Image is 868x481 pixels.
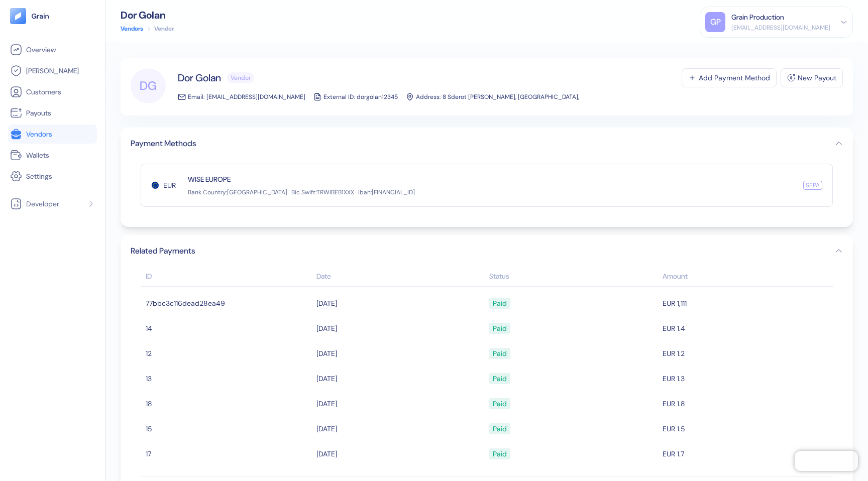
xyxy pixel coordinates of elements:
[10,8,26,24] img: logo-tablet-V2.svg
[26,87,61,97] span: Customers
[660,391,833,416] td: EUR 1.8
[314,316,487,341] td: [DATE]
[416,93,441,100] span: Address:
[163,180,176,190] span: EUR
[26,199,59,209] span: Developer
[493,370,507,387] div: Paid
[141,341,314,366] td: 12
[358,188,415,196] span: Iban : [FINANCIAL_ID]
[443,93,579,100] span: 8 Sderot [PERSON_NAME], [GEOGRAPHIC_DATA],
[731,23,830,32] div: [EMAIL_ADDRESS][DOMAIN_NAME]
[141,391,314,416] td: 18
[660,416,833,441] td: EUR 1.5
[121,24,143,33] a: Vendors
[705,12,725,32] div: GP
[798,74,836,81] div: New Payout
[795,451,858,471] iframe: Chatra live chat
[121,10,174,20] div: Dor Golan
[314,441,487,466] td: [DATE]
[493,420,507,437] div: Paid
[682,68,777,87] button: Add Payment Method
[291,188,354,196] span: Bic Swift : TRWIBEB1XXX
[10,170,95,182] a: Settings
[314,291,487,316] td: [DATE]
[314,267,487,287] th: Date
[487,267,660,287] th: Status
[141,267,314,287] th: ID
[493,320,507,337] div: Paid
[131,68,166,103] div: DG
[141,416,314,441] td: 15
[141,291,314,316] td: 77bbc3c116dead28ea49
[131,138,843,150] button: Payment Methods
[178,71,221,85] span: Dor Golan
[660,441,833,466] td: EUR 1.7
[493,445,507,462] div: Paid
[131,245,195,257] span: Related Payments
[10,86,95,98] a: Customers
[10,65,95,77] a: [PERSON_NAME]
[231,75,251,81] span: Vendor
[314,391,487,416] td: [DATE]
[781,68,843,87] button: New Payout
[493,295,507,312] div: Paid
[141,366,314,391] td: 13
[314,366,487,391] td: [DATE]
[131,150,843,217] div: Payment Methods
[26,66,79,76] span: [PERSON_NAME]
[206,93,305,100] span: [EMAIL_ADDRESS][DOMAIN_NAME]
[660,366,833,391] td: EUR 1.3
[323,93,355,100] span: External ID:
[26,45,56,55] span: Overview
[699,74,770,81] div: Add Payment Method
[26,171,52,181] span: Settings
[10,128,95,140] a: Vendors
[10,44,95,56] a: Overview
[660,291,833,316] td: EUR 1,111
[31,13,50,20] img: logo
[188,93,204,100] span: Email:
[314,341,487,366] td: [DATE]
[10,149,95,161] a: Wallets
[493,345,507,362] div: Paid
[188,188,287,196] span: Bank Country : [GEOGRAPHIC_DATA]
[131,138,196,150] span: Payment Methods
[731,12,784,23] div: Grain Production
[131,245,843,257] button: Related Payments
[357,93,398,100] span: dorgolan12345
[660,341,833,366] td: EUR 1.2
[660,316,833,341] td: EUR 1.4
[660,267,833,287] th: Amount
[141,441,314,466] td: 17
[188,174,389,184] span: WISE EUROPE
[26,108,51,118] span: Payouts
[493,395,507,412] div: Paid
[314,416,487,441] td: [DATE]
[803,181,822,190] div: SEPA
[141,316,314,341] td: 14
[26,150,49,160] span: Wallets
[26,129,52,139] span: Vendors
[10,107,95,119] a: Payouts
